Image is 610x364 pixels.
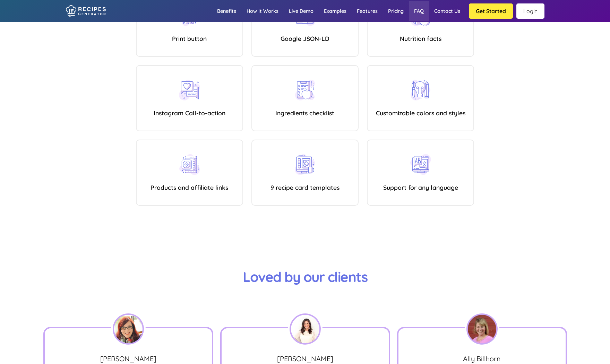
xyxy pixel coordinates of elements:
[469,3,513,19] button: Get Started
[429,1,465,21] a: Contact us
[373,184,468,191] h4: Support for any language
[373,35,468,42] h4: Nutrition facts
[409,1,429,21] a: FAQ
[257,35,353,42] h4: Google JSON-LD
[409,353,555,363] cite: Ally Billhorn
[55,353,201,363] cite: [PERSON_NAME]
[257,109,353,117] h4: Ingredients checklist
[319,1,352,21] a: Examples
[516,3,544,19] a: Login
[290,313,321,345] img: christina.jpg
[466,313,498,345] img: ally.jpg
[166,268,444,285] h3: Loved by our clients
[270,184,340,191] a: 9 recipe card templates
[142,35,237,42] h4: Print button
[142,109,237,117] h4: Instagram Call-to-action
[142,184,237,191] h4: Products and affiliate links
[232,353,378,363] cite: [PERSON_NAME]
[373,109,468,117] h4: Customizable colors and styles
[284,1,319,21] a: Live demo
[212,1,241,21] a: Benefits
[383,1,409,21] a: Pricing
[113,313,144,345] img: jac.png
[241,1,284,21] a: How it works
[352,1,383,21] a: Features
